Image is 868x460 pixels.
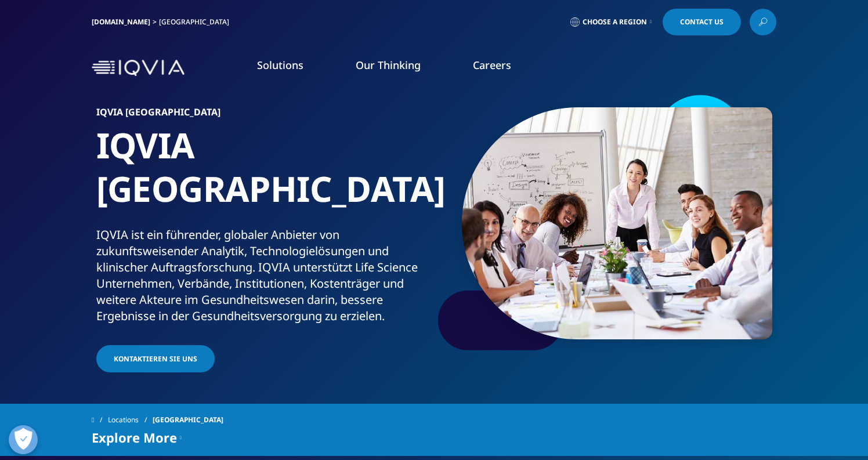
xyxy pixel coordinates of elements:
[680,19,724,26] span: Contact Us
[663,9,741,35] a: Contact Us
[92,430,177,444] span: Explore More
[583,17,647,27] span: Choose a Region
[108,410,153,430] a: Locations
[96,345,215,372] a: Kontaktieren Sie uns
[9,425,38,454] button: Präferenzen öffnen
[96,227,430,324] div: IQVIA ist ein führender, globaler Anbieter von zukunftsweisender Analytik, Technologielösungen un...
[96,124,430,227] h1: IQVIA [GEOGRAPHIC_DATA]
[473,58,511,72] a: Careers
[189,41,776,95] nav: Primary
[96,107,430,124] h6: IQVIA [GEOGRAPHIC_DATA]
[114,354,197,364] span: Kontaktieren Sie uns
[257,58,303,72] a: Solutions
[153,410,223,430] span: [GEOGRAPHIC_DATA]
[356,58,421,72] a: Our Thinking
[159,17,234,27] div: [GEOGRAPHIC_DATA]
[462,107,772,339] img: 877_businesswoman-leading-meeting.jpg
[92,17,150,27] a: [DOMAIN_NAME]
